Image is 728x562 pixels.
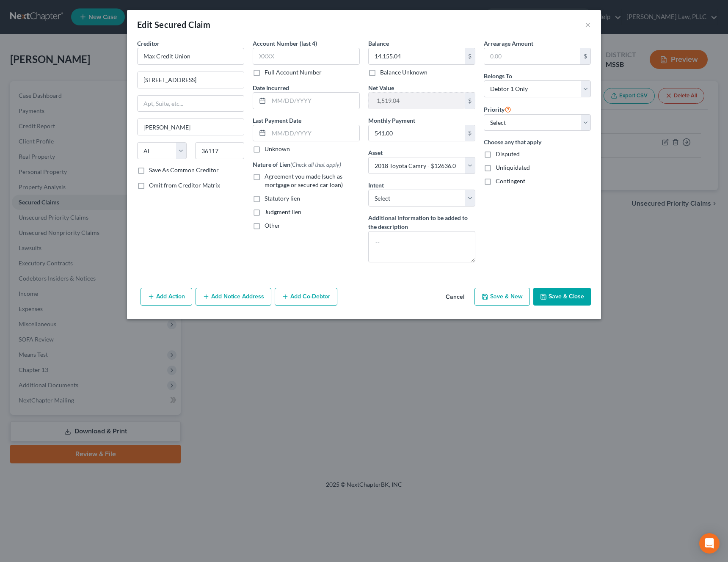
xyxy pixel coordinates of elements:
[465,93,475,109] div: $
[580,48,590,64] div: $
[195,142,245,159] input: Enter zip...
[369,93,465,109] input: 0.00
[484,48,580,64] input: 0.00
[484,39,533,48] label: Arrearage Amount
[138,119,244,135] input: Enter city...
[137,48,244,65] input: Search creditor by name...
[265,145,290,153] label: Unknown
[253,160,341,169] label: Nature of Lien
[275,288,337,306] button: Add Co-Debtor
[265,173,343,188] span: Agreement you made (such as mortgage or secured car loan)
[465,48,475,64] div: $
[380,68,427,77] label: Balance Unknown
[368,213,475,231] label: Additional information to be added to the description
[253,48,360,65] input: XXXX
[533,288,591,306] button: Save & Close
[269,125,359,141] input: MM/DD/YYYY
[369,125,465,141] input: 0.00
[368,116,415,125] label: Monthly Payment
[269,93,359,109] input: MM/DD/YYYY
[253,39,317,48] label: Account Number (last 4)
[465,125,475,141] div: $
[369,48,465,64] input: 0.00
[368,149,383,156] span: Asset
[496,150,520,157] span: Disputed
[496,164,530,171] span: Unliquidated
[290,161,341,168] span: (Check all that apply)
[137,19,210,30] div: Edit Secured Claim
[368,39,389,48] label: Balance
[496,177,525,185] span: Contingent
[137,40,160,47] span: Creditor
[253,83,289,92] label: Date Incurred
[138,72,244,88] input: Enter address...
[265,222,280,229] span: Other
[439,289,471,306] button: Cancel
[265,195,300,202] span: Statutory lien
[265,208,301,215] span: Judgment lien
[149,166,219,174] label: Save As Common Creditor
[585,19,591,30] button: ×
[474,288,530,306] button: Save & New
[699,533,720,554] div: Open Intercom Messenger
[253,116,301,125] label: Last Payment Date
[368,181,384,190] label: Intent
[141,288,192,306] button: Add Action
[149,182,220,189] span: Omit from Creditor Matrix
[484,138,591,146] label: Choose any that apply
[368,83,394,92] label: Net Value
[265,68,322,77] label: Full Account Number
[138,96,244,112] input: Apt, Suite, etc...
[484,72,512,80] span: Belongs To
[484,104,511,114] label: Priority
[196,288,271,306] button: Add Notice Address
